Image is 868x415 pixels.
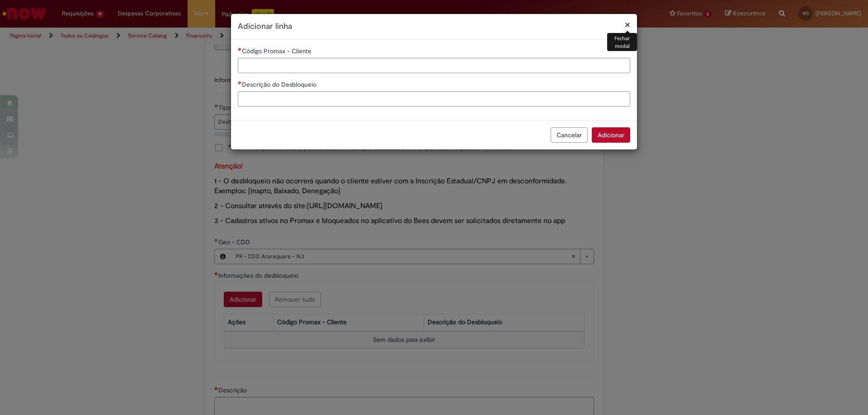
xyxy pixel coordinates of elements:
span: Necessários [238,47,242,51]
span: Necessários [238,81,242,84]
span: Descrição do Desbloqueio [242,80,318,89]
span: Código Promax - Cliente [242,47,313,55]
button: Cancelar [551,127,588,143]
button: Adicionar [592,127,630,143]
input: Descrição do Desbloqueio [238,91,630,107]
div: Fechar modal [607,33,637,51]
button: Fechar modal [625,20,630,29]
h2: Adicionar linha [238,21,630,33]
input: Código Promax - Cliente [238,58,630,73]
